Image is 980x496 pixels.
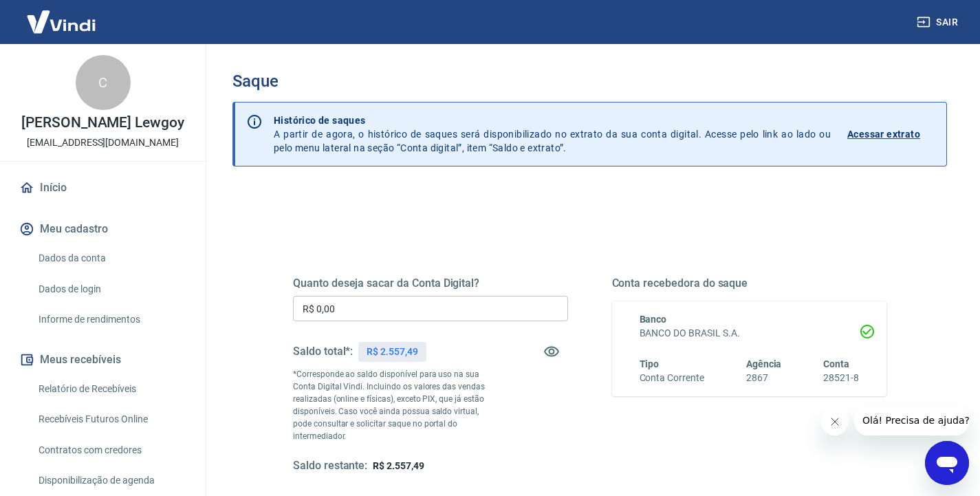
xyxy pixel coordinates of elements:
p: *Corresponde ao saldo disponível para uso na sua Conta Digital Vindi. Incluindo os valores das ve... [293,368,499,442]
a: Acessar extrato [847,114,935,155]
span: Conta [823,358,849,369]
iframe: Mensagem da empresa [854,405,969,435]
h5: Quanto deseja sacar da Conta Digital? [293,277,568,290]
a: Dados de login [33,275,189,303]
span: Banco [640,314,667,325]
button: Meu cadastro [17,214,189,244]
h5: Conta recebedora do saque [612,277,887,290]
iframe: Botão para abrir a janela de mensagens [925,441,969,485]
p: Histórico de saques [274,114,831,127]
a: Disponibilização de agenda [33,466,189,495]
h6: 2867 [746,371,782,385]
a: Dados da conta [33,244,189,272]
a: Contratos com credores [33,436,189,464]
span: Olá! Precisa de ajuda? [8,10,116,21]
a: Informe de rendimentos [33,305,189,334]
p: [PERSON_NAME] Lewgoy [21,116,184,130]
img: Vindi [17,1,106,43]
h5: Saldo total*: [293,345,353,358]
h6: Conta Corrente [640,371,704,385]
h5: Saldo restante: [293,459,367,473]
p: Acessar extrato [847,127,920,141]
p: [EMAIL_ADDRESS][DOMAIN_NAME] [27,136,179,150]
p: A partir de agora, o histórico de saques será disponibilizado no extrato da sua conta digital. Ac... [274,114,831,155]
a: Relatório de Recebíveis [33,375,189,403]
button: Sair [914,10,963,35]
a: Início [17,173,189,203]
div: C [76,55,131,110]
p: R$ 2.557,49 [367,345,417,359]
span: Agência [746,358,782,369]
iframe: Fechar mensagem [821,408,849,435]
h3: Saque [232,72,947,91]
span: Tipo [640,358,660,369]
a: Recebíveis Futuros Online [33,405,189,433]
span: R$ 2.557,49 [373,460,424,471]
h6: 28521-8 [823,371,859,385]
h6: BANCO DO BRASIL S.A. [640,326,860,341]
button: Meus recebíveis [17,345,189,375]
